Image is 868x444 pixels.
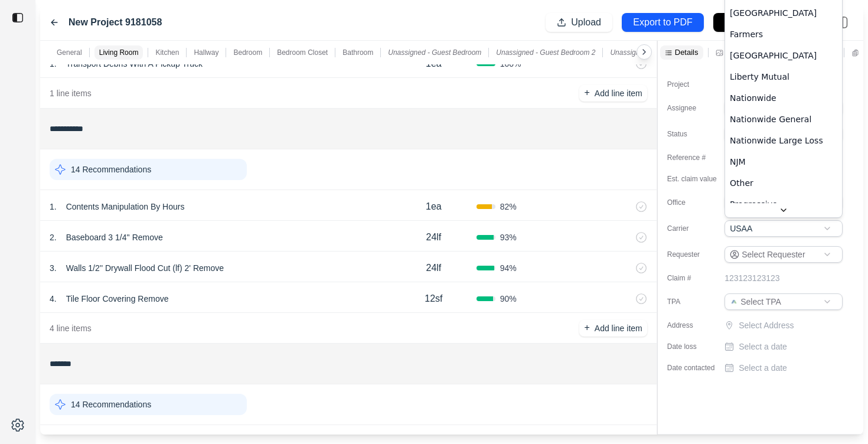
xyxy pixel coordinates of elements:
span: [GEOGRAPHIC_DATA] [730,7,817,19]
span: [GEOGRAPHIC_DATA] [730,50,817,61]
span: NJM [730,156,746,168]
span: Other [730,177,753,189]
span: Nationwide [730,92,776,104]
span: Nationwide Large Loss [730,135,823,146]
span: Farmers [730,28,763,40]
span: Progressive [730,198,778,210]
span: Nationwide General [730,113,811,125]
span: Liberty Mutual [730,71,789,83]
